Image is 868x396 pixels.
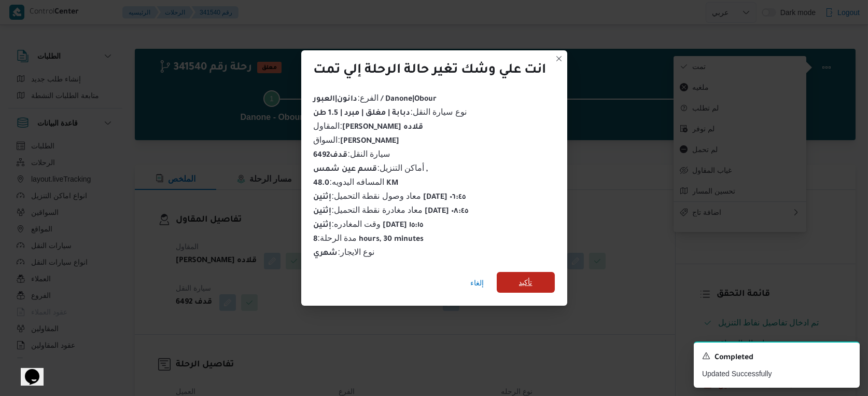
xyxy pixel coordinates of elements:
b: إثنين [DATE] ١٥:١٥ [314,222,424,230]
b: دبابة | مغلق | مبرد | 1.5 طن [314,110,411,118]
span: المسافه اليدويه : [314,177,399,186]
span: المقاول : [314,121,423,130]
b: دانون|العبور / Danone|Obour [314,95,437,104]
b: [PERSON_NAME] [340,138,399,146]
b: شهري [314,250,338,258]
span: معاد وصول نقطة التحميل : [314,192,466,200]
span: السواق : [314,135,399,144]
b: 48.0 KM [314,180,399,188]
button: إلغاء [467,272,488,293]
b: إثنين [DATE] ٠٨:٤٥ [314,208,469,216]
span: سيارة النقل : [314,149,390,158]
span: نوع الايجار : [314,248,375,256]
button: Closes this modal window [553,52,565,65]
b: قدف6492 [314,152,348,160]
b: قسم عين شمس , [314,166,428,174]
span: الفرع : [314,93,437,102]
b: 8 hours, 30 minutes [314,236,424,244]
span: إلغاء [471,277,484,289]
iframe: chat widget [10,354,44,386]
span: نوع سيارة النقل : [314,107,467,116]
b: إثنين [DATE] ٠٦:٤٥ [314,194,466,202]
div: Notification [702,351,851,364]
span: معاد مغادرة نقطة التحميل : [314,206,469,214]
span: مدة الرحلة : [314,234,424,242]
b: [PERSON_NAME] قلاده [342,124,423,132]
p: Updated Successfully [702,368,851,379]
span: Completed [715,352,753,364]
span: تأكيد [519,276,533,289]
button: تأكيد [497,272,555,293]
span: وقت المغادره : [314,220,424,228]
div: انت علي وشك تغير حالة الرحلة إلي تمت [314,63,547,79]
span: أماكن التنزيل : [314,163,428,172]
